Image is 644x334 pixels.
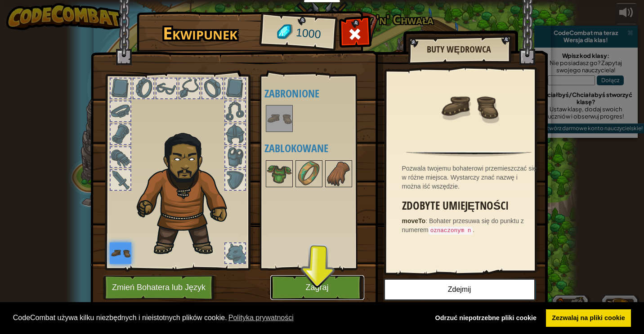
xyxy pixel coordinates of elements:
[402,217,524,233] span: Bohater przesuwa się do punktu z numerem .
[110,242,131,264] img: portrait.png
[402,217,426,224] strong: moveTo
[326,161,351,186] img: portrait.png
[402,164,541,191] div: Pozwala twojemu bohaterowi przemieszczać się w różne miejsca. Wystarczy znać nazwę i można iść ws...
[295,25,322,43] span: 1000
[440,77,498,136] img: portrait.png
[264,142,377,154] h4: Zablokowane
[384,278,536,301] button: Zdejmij
[417,44,501,54] h2: Buty Wędrowca
[425,217,429,224] span: :
[429,227,473,235] code: oznaczonym n
[143,24,258,43] h1: Ekwipunek
[429,309,543,327] a: Odrzuć pliki cookie
[296,161,322,186] img: portrait.png
[13,314,227,321] font: CodeCombat używa kilku niezbędnych i nieistotnych plików cookie.
[264,88,377,99] h4: Zabronione
[103,275,217,300] button: Zmień Bohatera lub Język
[270,275,364,300] button: Zagraj
[406,151,531,157] img: hr.png
[227,311,295,325] a: Dowiedz się więcej o plikach cookie
[132,126,242,257] img: duelist_hair.png
[546,309,631,327] a: Zezwalaj na pliki cookie
[267,106,292,131] img: portrait.png
[267,161,292,186] img: portrait.png
[402,200,541,212] h3: Zdobyte umiejętności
